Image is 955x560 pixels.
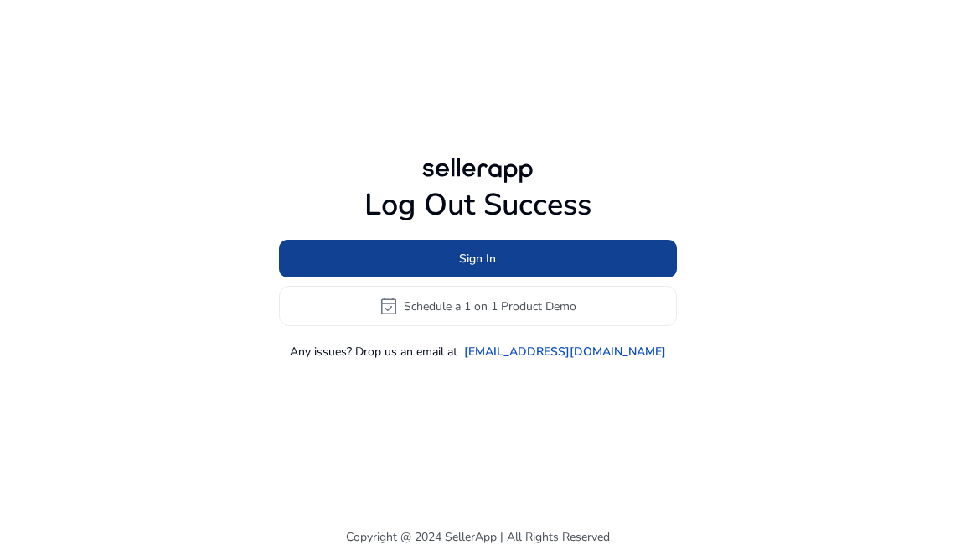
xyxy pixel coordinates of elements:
h1: Log Out Success [279,187,677,223]
p: Any issues? Drop us an email at [290,343,457,360]
button: Sign In [279,240,677,277]
span: Sign In [459,250,496,267]
span: event_available [379,296,399,316]
button: event_availableSchedule a 1 on 1 Product Demo [279,286,677,326]
a: [EMAIL_ADDRESS][DOMAIN_NAME] [464,343,666,360]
